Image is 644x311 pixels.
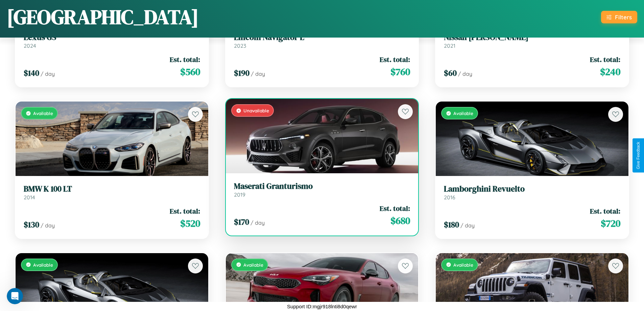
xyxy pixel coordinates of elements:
a: Lamborghini Revuelto2016 [444,184,620,201]
span: / day [460,222,475,229]
span: Est. total: [170,206,200,216]
span: Available [33,262,53,268]
h3: BMW K 100 LT [24,184,200,194]
p: Support ID: mgjr918lnti8d0qewr [287,302,357,311]
h3: Nissan [PERSON_NAME] [444,32,620,42]
a: Lincoln Navigator L2023 [234,32,410,49]
span: Est. total: [590,206,620,216]
span: Available [33,110,53,116]
a: Nissan [PERSON_NAME]2021 [444,32,620,49]
button: Filters [601,11,637,23]
h3: Lamborghini Revuelto [444,184,620,194]
span: 2023 [234,42,246,49]
div: Give Feedback [636,142,641,169]
span: $ 680 [390,214,410,227]
span: Est. total: [170,54,200,64]
span: $ 180 [444,219,459,230]
span: $ 560 [180,65,200,79]
span: 2014 [24,194,35,201]
span: $ 190 [234,67,249,79]
a: BMW K 100 LT2014 [24,184,200,201]
h1: [GEOGRAPHIC_DATA] [7,3,199,31]
span: 2024 [24,42,36,49]
span: $ 170 [234,216,249,227]
h3: Lincoln Navigator L [234,32,410,42]
iframe: Intercom live chat [7,288,23,304]
h3: Lexus GS [24,32,200,42]
span: Est. total: [380,54,410,64]
span: $ 760 [390,65,410,79]
span: $ 130 [24,219,39,230]
span: Unavailable [243,108,269,113]
a: Lexus GS2024 [24,32,200,49]
span: / day [458,70,472,77]
span: 2021 [444,42,455,49]
span: $ 140 [24,67,39,79]
span: Est. total: [590,54,620,64]
span: 2016 [444,194,455,201]
a: Maserati Granturismo2019 [234,181,410,198]
span: / day [251,70,265,77]
h3: Maserati Granturismo [234,181,410,191]
span: $ 720 [601,217,620,230]
span: Available [453,110,473,116]
span: Available [453,262,473,268]
span: $ 240 [600,65,620,79]
span: / day [41,70,55,77]
span: / day [41,222,55,229]
span: / day [251,219,265,226]
span: 2019 [234,191,245,198]
span: Available [243,262,263,268]
span: $ 60 [444,67,457,79]
span: $ 520 [180,217,200,230]
div: Filters [615,14,632,21]
span: Est. total: [380,203,410,213]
